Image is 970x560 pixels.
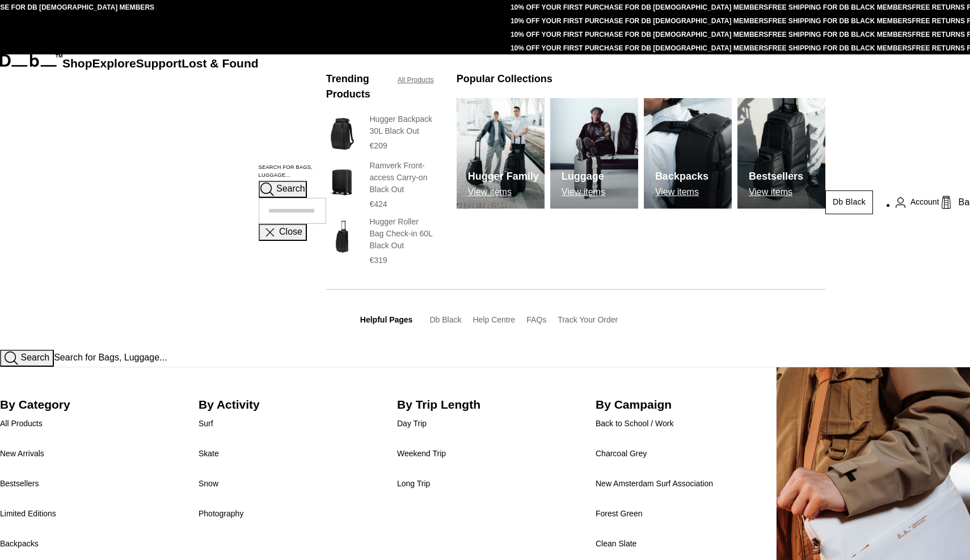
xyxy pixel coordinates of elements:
[768,31,912,39] a: FREE SHIPPING FOR DB BLACK MEMBERS
[62,54,259,350] nav: Main Navigation
[326,216,434,266] a: Hugger Roller Bag Check-in 60L Black Out Hugger Roller Bag Check-in 60L Black Out €319
[596,538,636,550] a: Clean Slate
[737,98,825,209] a: Db Bestsellers View items
[655,187,708,197] p: View items
[511,3,768,11] a: 10% OFF YOUR FIRST PURCHASE FOR DB [DEMOGRAPHIC_DATA] MEMBERS
[199,418,213,430] a: Surf
[768,44,912,52] a: FREE SHIPPING FOR DB BLACK MEMBERS
[596,478,713,490] a: New Amsterdam Surf Association
[279,227,302,236] span: Close
[468,187,539,197] p: View items
[370,113,434,137] h3: Hugger Backpack 30L Black Out
[397,448,446,460] a: Weekend Trip
[397,478,430,490] a: Long Trip
[199,448,219,460] a: Skate
[397,396,577,414] span: By Trip Length
[370,200,387,209] span: €424
[398,75,434,85] a: All Products
[511,44,768,52] a: 10% OFF YOUR FIRST PURCHASE FOR DB [DEMOGRAPHIC_DATA] MEMBERS
[259,181,307,198] button: Search
[457,98,545,209] a: Db Hugger Family View items
[326,216,359,257] img: Hugger Roller Bag Check-in 60L Black Out
[468,169,539,184] h3: Hugger Family
[896,196,939,209] a: Account
[326,160,434,210] a: Ramverk Front-access Carry-on Black Out Ramverk Front-access Carry-on Black Out €424
[644,98,732,209] a: Db Backpacks View items
[457,71,553,87] h3: Popular Collections
[562,169,605,184] h3: Luggage
[370,160,434,196] h3: Ramverk Front-access Carry-on Black Out
[655,169,708,184] h3: Backpacks
[259,164,326,180] label: Search for Bags, Luggage...
[136,57,182,70] a: Support
[473,315,515,324] a: Help Centre
[326,113,434,154] a: Hugger Backpack 30L Black Out Hugger Backpack 30L Black Out €209
[370,216,434,252] h3: Hugger Roller Bag Check-in 60L Black Out
[276,184,305,193] span: Search
[550,98,638,209] img: Db
[596,396,776,414] span: By Campaign
[596,508,642,520] a: Forest Green
[182,57,258,70] a: Lost & Found
[768,17,912,25] a: FREE SHIPPING FOR DB BLACK MEMBERS
[511,17,768,25] a: 10% OFF YOUR FIRST PURCHASE FOR DB [DEMOGRAPHIC_DATA] MEMBERS
[199,478,218,490] a: Snow
[370,256,387,265] span: €319
[737,98,825,209] img: Db
[825,190,873,214] a: Db Black
[526,315,546,324] a: FAQs
[910,196,939,208] span: Account
[326,71,386,102] h3: Trending Products
[749,187,803,197] p: View items
[326,160,359,201] img: Ramverk Front-access Carry-on Black Out
[749,169,803,184] h3: Bestsellers
[92,57,136,70] a: Explore
[199,508,243,520] a: Photography
[397,418,427,430] a: Day Trip
[62,57,92,70] a: Shop
[558,315,618,324] a: Track Your Order
[644,98,732,209] img: Db
[259,224,307,241] button: Close
[20,353,49,363] span: Search
[370,141,387,150] span: €209
[326,113,359,154] img: Hugger Backpack 30L Black Out
[768,3,912,11] a: FREE SHIPPING FOR DB BLACK MEMBERS
[596,418,673,430] a: Back to School / Work
[429,315,461,324] a: Db Black
[550,98,638,209] a: Db Luggage View items
[199,396,379,414] span: By Activity
[596,448,647,460] a: Charcoal Grey
[360,314,413,326] h3: Helpful Pages
[511,31,768,39] a: 10% OFF YOUR FIRST PURCHASE FOR DB [DEMOGRAPHIC_DATA] MEMBERS
[562,187,605,197] p: View items
[457,98,545,209] img: Db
